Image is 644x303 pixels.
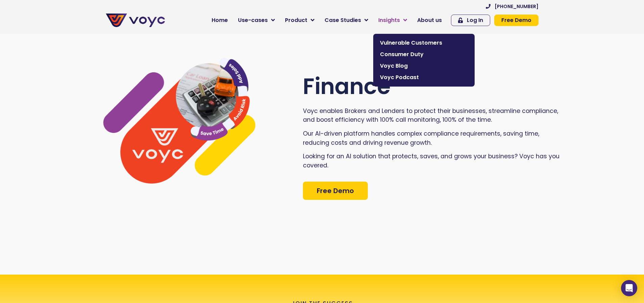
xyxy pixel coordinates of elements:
[412,14,447,27] a: About us
[317,187,354,194] span: Free Demo
[303,107,558,124] span: Voyc enables Brokers and Lenders to protect their businesses, streamline compliance, and boost ef...
[303,152,559,169] span: Looking for an AI solution that protects, saves, and grows your business? Voyc has you covered.
[303,182,368,200] a: Free Demo
[303,73,563,100] h2: Finance
[377,49,471,60] a: Consumer Duty
[377,60,471,72] a: Voyc Blog
[417,16,442,24] span: About us
[495,4,539,9] span: [PHONE_NUMBER]
[494,15,539,26] a: Free Demo
[378,16,400,24] span: Insights
[621,280,637,296] div: Open Intercom Messenger
[373,14,412,27] a: Insights
[380,73,468,81] span: Voyc Podcast
[303,130,539,146] span: Our AI-driven platform handles complex compliance requirements, saving time, reducing costs and d...
[106,14,165,27] img: voyc-full-logo
[380,62,468,70] span: Voyc Blog
[238,16,268,24] span: Use-cases
[467,18,483,23] span: Log In
[285,16,307,24] span: Product
[501,18,531,23] span: Free Demo
[377,37,471,49] a: Vulnerable Customers
[486,4,539,9] a: [PHONE_NUMBER]
[319,14,373,27] a: Case Studies
[207,14,233,27] a: Home
[380,39,468,47] span: Vulnerable Customers
[325,16,361,24] span: Case Studies
[451,15,490,26] a: Log In
[212,16,228,24] span: Home
[377,72,471,83] a: Voyc Podcast
[380,50,468,59] span: Consumer Duty
[280,14,319,27] a: Product
[233,14,280,27] a: Use-cases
